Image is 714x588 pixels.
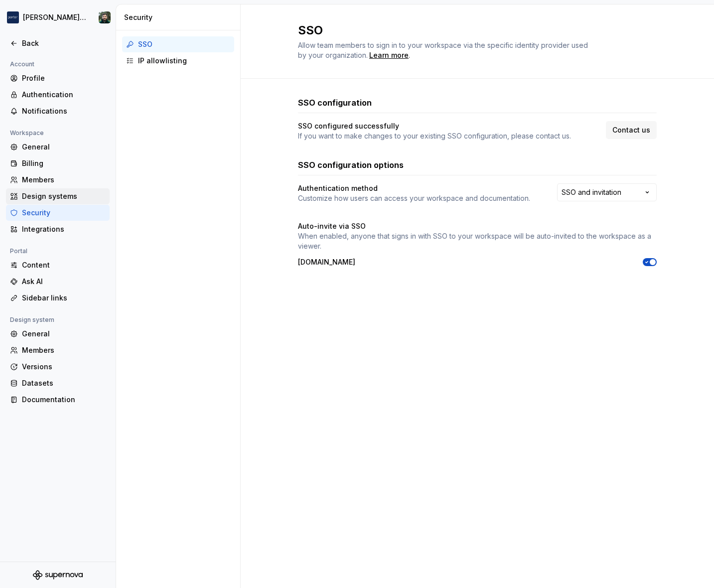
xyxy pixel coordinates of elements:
[22,175,106,185] div: Members
[23,12,87,22] div: [PERSON_NAME] Airlines
[2,6,114,28] button: [PERSON_NAME] AirlinesAndlei Lisboa
[298,183,378,193] h4: Authentication method
[6,257,110,273] a: Content
[22,73,106,83] div: Profile
[22,106,106,116] div: Notifications
[606,121,657,139] a: Contact us
[6,326,110,342] a: General
[22,260,106,270] div: Content
[122,53,234,69] a: IP allowlisting
[22,158,106,168] div: Billing
[6,58,38,70] div: Account
[612,125,650,135] span: Contact us
[369,50,409,60] a: Learn more
[99,11,111,23] img: Andlei Lisboa
[6,314,58,326] div: Design system
[22,38,106,48] div: Back
[6,221,110,237] a: Integrations
[22,378,106,388] div: Datasets
[124,12,236,22] div: Security
[6,188,110,204] a: Design systems
[6,290,110,306] a: Sidebar links
[6,205,110,221] a: Security
[6,375,110,391] a: Datasets
[298,231,657,251] p: When enabled, anyone that signs in with SSO to your workspace will be auto-invited to the workspa...
[6,274,110,290] a: Ask AI
[6,87,110,103] a: Authentication
[298,221,366,231] h4: Auto-invite via SSO
[298,121,399,131] h4: SSO configured successfully
[6,245,31,257] div: Portal
[22,208,106,218] div: Security
[6,155,110,171] a: Billing
[22,362,106,372] div: Versions
[7,11,19,23] img: f0306bc8-3074-41fb-b11c-7d2e8671d5eb.png
[22,224,106,234] div: Integrations
[298,41,590,59] span: Allow team members to sign in to your workspace via the specific identity provider used by your o...
[6,172,110,188] a: Members
[22,191,106,201] div: Design systems
[298,22,645,38] h2: SSO
[298,131,571,141] p: If you want to make changes to your existing SSO configuration, please contact us.
[368,52,410,59] span: .
[6,139,110,155] a: General
[298,257,355,267] p: [DOMAIN_NAME]
[138,56,230,66] div: IP allowlisting
[6,127,48,139] div: Workspace
[6,103,110,119] a: Notifications
[22,329,106,339] div: General
[298,159,404,171] h3: SSO configuration options
[22,293,106,303] div: Sidebar links
[22,395,106,405] div: Documentation
[22,345,106,355] div: Members
[138,39,230,49] div: SSO
[6,392,110,408] a: Documentation
[298,97,372,109] h3: SSO configuration
[6,342,110,358] a: Members
[33,570,83,580] svg: Supernova Logo
[22,142,106,152] div: General
[6,359,110,375] a: Versions
[6,70,110,86] a: Profile
[298,193,530,203] p: Customize how users can access your workspace and documentation.
[6,35,110,51] a: Back
[122,36,234,52] a: SSO
[22,90,106,100] div: Authentication
[22,277,106,287] div: Ask AI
